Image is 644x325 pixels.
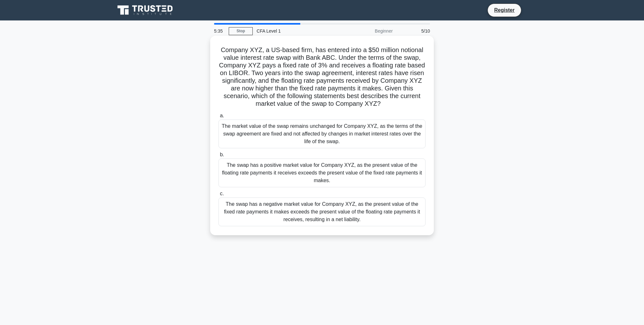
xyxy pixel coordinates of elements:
[253,25,341,37] div: CFA Level 1
[220,152,224,157] span: b.
[218,46,426,108] h5: Company XYZ, a US-based firm, has entered into a $50 million notional value interest rate swap wi...
[490,6,518,14] a: Register
[218,120,425,148] div: The market value of the swap remains unchanged for Company XYZ, as the terms of the swap agreemen...
[210,25,229,37] div: 5:35
[220,191,224,196] span: c.
[220,113,224,118] span: a.
[396,25,434,37] div: 5/10
[218,197,425,226] div: The swap has a negative market value for Company XYZ, as the present value of the fixed rate paym...
[218,159,425,187] div: The swap has a positive market value for Company XYZ, as the present value of the floating rate p...
[229,27,253,35] a: Stop
[341,25,396,37] div: Beginner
